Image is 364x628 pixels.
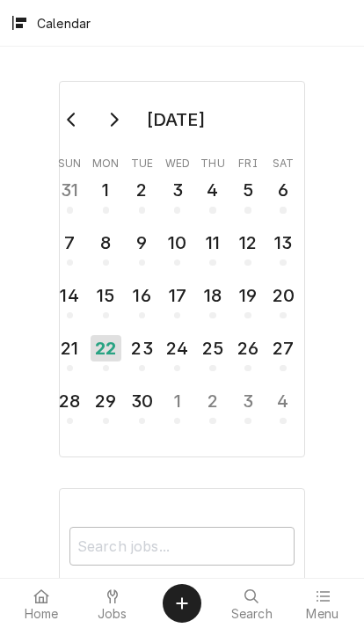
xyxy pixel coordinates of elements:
div: 17 [164,282,191,309]
div: 1 [92,177,120,203]
th: Monday [87,150,124,172]
div: 7 [56,230,84,256]
div: 3 [235,388,262,414]
div: 27 [270,335,297,361]
div: 15 [92,282,120,309]
button: Go to next month [96,106,131,134]
div: 9 [128,230,156,256]
div: 20 [270,282,297,309]
div: 19 [235,282,262,309]
div: Calendar Filters [69,510,295,584]
input: Search jobs... [69,527,295,566]
th: Sunday [52,150,87,172]
button: Create Object [163,584,201,623]
a: Jobs [78,582,148,624]
div: 23 [128,335,156,361]
span: Jobs [98,607,127,621]
div: 22 [91,335,121,361]
span: Search [231,607,273,621]
div: 11 [200,230,227,256]
div: 14 [56,282,84,309]
th: Wednesday [160,150,195,172]
div: 1 [164,388,191,414]
div: 6 [270,177,297,203]
div: 21 [56,335,84,361]
div: 2 [200,388,227,414]
th: Thursday [195,150,230,172]
div: 4 [200,177,227,203]
div: 12 [235,230,262,256]
div: 28 [56,388,84,414]
div: Calendar Day Picker [59,81,304,457]
div: 30 [128,388,156,414]
div: 13 [270,230,297,256]
div: 10 [164,230,191,256]
button: Go to previous month [55,106,90,134]
th: Friday [230,150,266,172]
div: 29 [92,388,120,414]
div: 8 [92,230,120,256]
a: Search [217,582,287,624]
div: 3 [164,177,191,203]
div: [DATE] [141,105,211,135]
div: 4 [270,388,297,414]
div: 2 [128,177,156,203]
div: 18 [200,282,227,309]
div: 26 [235,335,262,361]
span: Menu [306,607,339,621]
th: Tuesday [125,150,160,172]
div: 25 [200,335,227,361]
div: 16 [128,282,156,309]
a: Menu [288,582,358,624]
div: 24 [164,335,191,361]
th: Saturday [266,150,301,172]
div: 31 [56,177,84,203]
div: 5 [235,177,262,203]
